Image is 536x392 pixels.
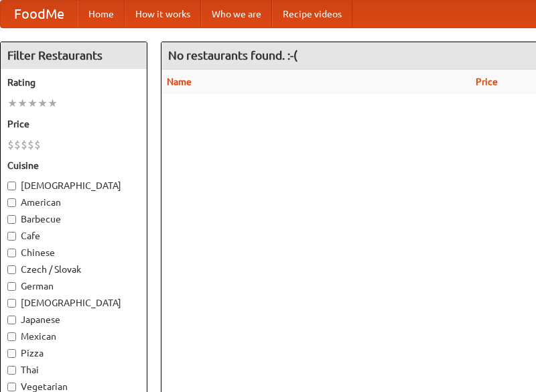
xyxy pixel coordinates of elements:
input: Cafe [7,232,16,241]
li: $ [14,137,21,152]
a: How it works [125,1,201,27]
label: Cafe [7,229,140,243]
a: Name [167,76,192,87]
a: Price [476,76,498,87]
label: Thai [7,363,140,377]
label: Barbecue [7,212,140,226]
input: [DEMOGRAPHIC_DATA] [7,299,16,308]
a: Recipe videos [272,1,352,27]
input: Czech / Slovak [7,265,16,274]
li: ★ [38,96,48,111]
input: American [7,198,16,207]
label: Pizza [7,346,140,360]
label: Chinese [7,246,140,259]
label: Mexican [7,330,140,343]
input: Barbecue [7,215,16,224]
li: ★ [17,96,27,111]
label: [DEMOGRAPHIC_DATA] [7,179,140,192]
li: ★ [27,96,38,111]
a: Who we are [201,1,272,27]
li: ★ [48,96,58,111]
label: Japanese [7,313,140,326]
label: [DEMOGRAPHIC_DATA] [7,296,140,310]
a: Home [78,1,125,27]
input: [DEMOGRAPHIC_DATA] [7,182,16,190]
input: Mexican [7,332,16,341]
h5: Rating [7,76,140,89]
li: $ [21,137,27,152]
a: FoodMe [1,1,78,27]
input: Pizza [7,349,16,358]
input: Japanese [7,316,16,324]
h4: Filter Restaurants [1,42,147,69]
ng-pluralize: No restaurants found. :-( [168,49,297,62]
input: Vegetarian [7,383,16,391]
label: American [7,196,140,209]
li: $ [34,137,41,152]
h5: Cuisine [7,159,140,172]
li: $ [27,137,34,152]
li: $ [7,137,14,152]
input: Chinese [7,249,16,257]
h5: Price [7,117,140,131]
label: German [7,279,140,293]
input: German [7,282,16,291]
li: ★ [7,96,17,111]
input: Thai [7,366,16,375]
label: Czech / Slovak [7,263,140,276]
